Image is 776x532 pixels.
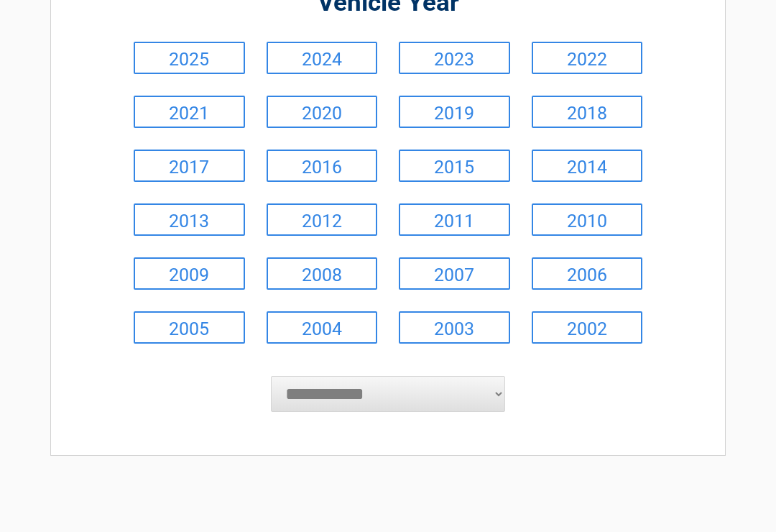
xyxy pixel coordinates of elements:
a: 2004 [267,312,378,344]
a: 2018 [532,96,643,129]
a: 2019 [399,96,510,129]
a: 2014 [532,150,643,183]
a: 2006 [532,258,643,290]
a: 2025 [134,42,245,75]
a: 2002 [532,312,643,344]
a: 2011 [399,204,510,237]
a: 2021 [134,96,245,129]
a: 2007 [399,258,510,290]
a: 2015 [399,150,510,183]
a: 2012 [267,204,378,237]
a: 2023 [399,42,510,75]
a: 2003 [399,312,510,344]
a: 2022 [532,42,643,75]
a: 2024 [267,42,378,75]
a: 2009 [134,258,245,290]
a: 2008 [267,258,378,290]
a: 2020 [267,96,378,129]
a: 2016 [267,150,378,183]
a: 2010 [532,204,643,237]
a: 2005 [134,312,245,344]
a: 2017 [134,150,245,183]
a: 2013 [134,204,245,237]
